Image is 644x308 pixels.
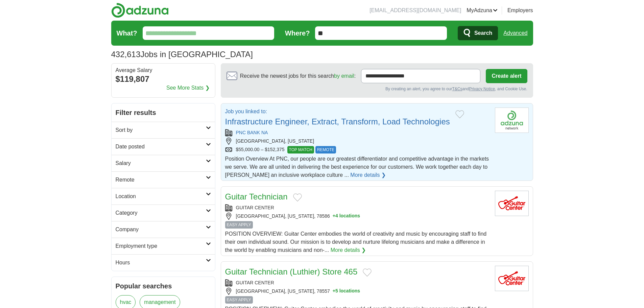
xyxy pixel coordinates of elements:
[331,246,366,254] a: More details ❯
[363,268,372,277] button: Add to favorite jobs
[111,48,141,61] span: 432,613
[116,159,206,167] h2: Salary
[112,205,215,221] a: Category
[293,193,302,202] button: Add to favorite jobs
[495,108,529,133] img: PNC Bank NA logo
[117,28,137,38] label: What?
[334,73,354,79] a: by email
[116,226,206,234] h2: Company
[116,176,206,184] h2: Remote
[116,281,211,291] h2: Popular searches
[112,122,215,138] a: Sort by
[112,188,215,205] a: Location
[467,6,498,15] a: MyAdzuna
[469,87,495,91] a: Privacy Notice
[112,171,215,188] a: Remote
[225,192,288,201] a: Guitar Technician
[116,259,206,267] h2: Hours
[116,126,206,134] h2: Sort by
[111,3,169,18] img: Adzuna logo
[116,242,206,250] h2: Employment type
[112,238,215,254] a: Employment type
[225,288,490,295] div: [GEOGRAPHIC_DATA], [US_STATE], 78557
[112,103,215,122] h2: Filter results
[112,138,215,155] a: Date posted
[226,86,527,92] div: By creating an alert, you agree to our and , and Cookie Use.
[236,280,274,285] a: GUITAR CENTER
[452,87,462,91] a: T&Cs
[240,72,356,80] span: Receive the newest jobs for this search :
[116,73,211,85] div: $119,807
[495,266,529,291] img: Guitar Center logo
[236,130,268,135] a: PNC BANK NA
[112,155,215,171] a: Salary
[350,171,386,179] a: More details ❯
[333,288,335,295] span: +
[225,146,490,153] div: $55,000.00 – $152,375
[225,296,253,304] span: EASY APPLY
[333,213,360,220] button: +4 locations
[111,50,253,59] h1: Jobs in [GEOGRAPHIC_DATA]
[166,84,210,92] a: See More Stats ❯
[225,138,490,145] div: [GEOGRAPHIC_DATA], [US_STATE]
[116,143,206,151] h2: Date posted
[225,156,489,178] span: Position Overview At PNC, our people are our greatest differentiator and competitive advantage in...
[474,26,492,40] span: Search
[116,192,206,200] h2: Location
[507,6,533,15] a: Employers
[225,213,490,220] div: [GEOGRAPHIC_DATA], [US_STATE], 78586
[333,213,335,220] span: +
[495,191,529,216] img: Guitar Center logo
[225,267,358,276] a: Guitar Technician (Luthier) Store 465
[225,117,450,126] a: Infrastructure Engineer, Extract, Transform, Load Technologies
[112,254,215,271] a: Hours
[333,288,360,295] button: +5 locations
[455,110,464,118] button: Add to favorite jobs
[112,221,215,238] a: Company
[486,69,527,83] button: Create alert
[236,205,274,210] a: GUITAR CENTER
[225,221,253,229] span: EASY APPLY
[287,146,314,153] span: TOP MATCH
[315,146,336,153] span: REMOTE
[458,26,498,40] button: Search
[225,231,487,253] span: POSITION OVERVIEW: Guitar Center embodies the world of creativity and music by encouraging staff ...
[116,209,206,217] h2: Category
[369,6,461,15] li: [EMAIL_ADDRESS][DOMAIN_NAME]
[285,28,310,38] label: Where?
[503,26,527,40] a: Advanced
[116,68,211,73] div: Average Salary
[225,108,450,116] p: Job you linked to:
